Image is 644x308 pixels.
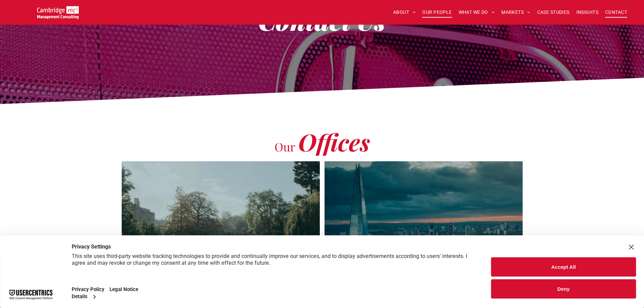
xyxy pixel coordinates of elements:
span: Offices [298,126,370,158]
a: WHAT WE DO [455,7,498,18]
a: Hazy afternoon photo of river and bridge in Cambridge. Punt boat in middle-distance. Trees either... [122,161,320,297]
a: Aerial photo of Tower Bridge, London. Thames snakes into distance. Hazy background. [325,161,523,297]
a: CONTACT [602,7,630,18]
span: OUR PEOPLE [422,7,452,18]
a: MARKETS [498,7,533,18]
img: Go to Homepage [37,6,79,19]
a: Your Business Transformed | Cambridge Management Consulting [37,7,79,14]
a: ABOUT [390,7,419,18]
a: OUR PEOPLE [419,7,455,18]
span: Our [275,139,295,155]
a: INSIGHTS [573,7,602,18]
a: CASE STUDIES [534,7,573,18]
